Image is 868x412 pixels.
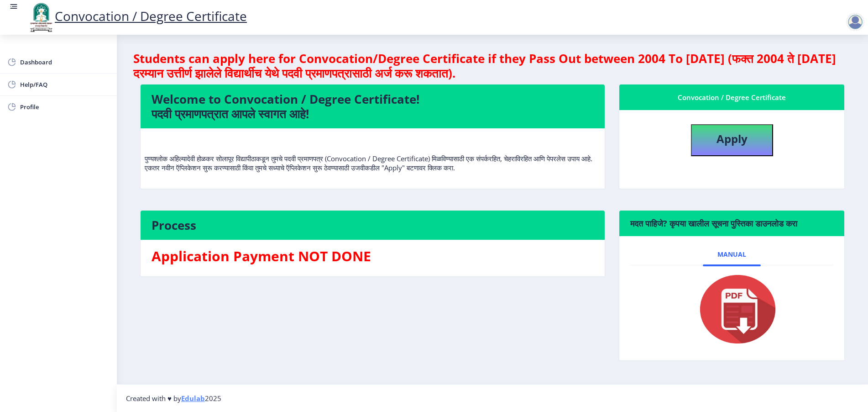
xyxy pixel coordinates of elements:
p: पुण्यश्लोक अहिल्यादेवी होळकर सोलापूर विद्यापीठाकडून तुमचे पदवी प्रमाणपत्र (Convocation / Degree C... [145,136,601,172]
b: Apply [716,131,748,146]
h4: Welcome to Convocation / Degree Certificate! पदवी प्रमाणपत्रात आपले स्वागत आहे! [152,92,594,121]
span: Manual [717,251,746,258]
a: Convocation / Degree Certificate [27,7,247,25]
h4: Students can apply here for Convocation/Degree Certificate if they Pass Out between 2004 To [DATE... [133,51,852,80]
img: logo [27,2,55,33]
span: Help/FAQ [20,79,110,90]
h4: Process [152,218,594,232]
a: Edulab [181,394,205,403]
a: Manual [703,243,761,265]
span: Profile [20,101,110,112]
h6: मदत पाहिजे? कृपया खालील सूचना पुस्तिका डाउनलोड करा [630,218,833,229]
span: Created with ♥ by 2025 [126,394,221,403]
img: pdf.png [686,273,778,346]
span: Dashboard [20,57,110,68]
h3: Application Payment NOT DONE [152,247,594,265]
div: Convocation / Degree Certificate [630,92,833,103]
button: Apply [691,124,773,156]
